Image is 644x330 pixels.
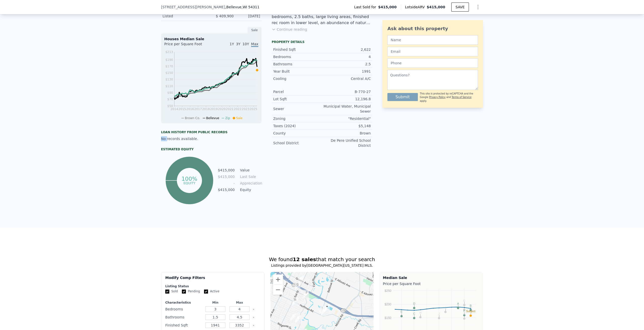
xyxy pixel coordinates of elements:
[322,123,371,128] div: $5,148
[236,42,240,46] span: 3Y
[273,89,322,94] div: Parcel
[236,116,243,120] span: Sale
[273,97,322,102] div: Lot Sqft
[165,50,173,54] tspan: $213
[225,5,259,10] span: , Bellevue
[322,69,371,74] div: 1991
[463,299,465,302] text: G
[165,65,173,68] tspan: $170
[185,116,200,120] span: Brown Co.
[452,96,471,99] a: Terms of Service
[171,107,178,111] tspan: 2014
[296,273,306,286] div: 2702 Libal St
[293,280,302,293] div: 2828 Libal St
[445,306,446,309] text: I
[438,312,440,315] text: J
[273,131,322,136] div: County
[273,123,322,128] div: Taxes (2024)
[165,322,202,329] div: Finished Sqft
[164,36,258,41] div: Houses Median Sale
[322,138,371,148] div: De Pere Unified School District
[250,107,257,111] tspan: 2025
[242,107,250,111] tspan: 2023
[405,5,427,10] span: Lotside ARV
[322,104,371,114] div: Municipal Water, Municipal Sewer
[451,3,469,12] button: SAVE
[248,27,262,33] div: Sale
[202,107,210,111] tspan: 2018
[272,27,307,32] button: Continue reading
[457,302,459,305] text: A
[161,130,262,134] div: Loan history from public records
[218,180,235,186] td: -
[182,290,186,294] input: Pending
[354,5,378,10] span: Last Sold for
[273,69,322,74] div: Year Built
[322,302,332,314] div: 1584 Van Rd
[253,316,255,318] button: Clear
[378,5,397,10] span: $415,000
[273,140,322,146] div: School District
[272,40,372,44] div: Property details
[387,35,478,45] input: Name
[387,47,478,56] input: Email
[466,310,475,313] text: Subject
[322,54,371,59] div: 4
[243,42,249,46] span: 10Y
[463,309,465,312] text: F
[273,76,322,81] div: Cooling
[161,147,262,151] div: Estimated Equity
[419,311,421,314] text: H
[218,107,226,111] tspan: 2020
[206,116,219,120] span: Bellevue
[387,25,478,32] div: Ask about this property
[161,256,483,263] div: We found that match your search
[204,290,208,294] input: Active
[230,42,234,46] span: 1Y
[165,58,173,62] tspan: $190
[273,106,322,111] div: Sewer
[165,71,173,75] tspan: $150
[273,285,283,295] button: Zoom out
[322,62,371,67] div: 2.5
[204,289,219,294] label: Active
[242,5,259,9] span: , WI 54311
[470,304,471,307] text: B
[387,93,418,101] button: Submit
[178,107,186,111] tspan: 2015
[429,96,446,99] a: Privacy Policy
[163,14,207,19] div: Listed
[218,167,235,173] td: $415,000
[253,324,255,326] button: Clear
[273,54,322,59] div: Bedrooms
[210,107,218,111] tspan: 2019
[165,306,202,313] div: Bedrooms
[253,308,255,310] button: Clear
[234,107,242,111] tspan: 2022
[239,167,262,173] td: Value
[301,288,311,300] div: 3015 E River Dr
[165,84,173,88] tspan: $110
[186,107,194,111] tspan: 2016
[218,187,235,193] td: $415,000
[322,131,371,136] div: Brown
[165,290,169,294] input: Sold
[385,303,391,306] text: $200
[401,310,403,313] text: E
[427,5,445,9] span: $415,000
[383,280,480,287] div: Price per Square Foot
[167,98,173,101] tspan: $70
[194,107,202,111] tspan: 2017
[181,176,197,182] tspan: 100%
[322,47,371,52] div: 2,622
[216,14,234,18] span: $ 409,900
[238,14,260,19] div: [DATE]
[218,174,235,179] td: $415,000
[273,62,322,67] div: Bathrooms
[165,289,178,294] label: Sold
[225,116,230,120] span: Zip
[165,301,202,305] div: Characteristics
[161,263,483,268] div: Listings provided by [GEOGRAPHIC_DATA][US_STATE] MLS .
[161,136,262,141] div: No records available.
[239,174,262,179] td: Last Sale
